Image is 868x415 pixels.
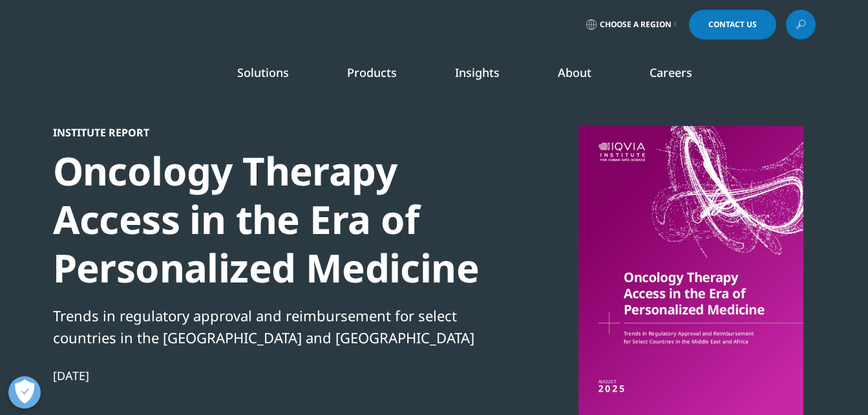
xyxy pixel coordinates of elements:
[53,368,496,383] div: [DATE]
[53,147,496,292] div: Oncology Therapy Access in the Era of Personalized Medicine
[708,21,757,28] span: Contact Us
[455,65,500,80] a: Insights
[650,65,692,80] a: Careers
[8,376,41,409] button: Open Preferences
[162,45,816,106] nav: Primary
[53,126,496,139] div: Institute Report
[347,65,397,80] a: Products
[53,304,496,348] div: Trends in regulatory approval and reimbursement for select countries in the [GEOGRAPHIC_DATA] and...
[558,65,591,80] a: About
[600,19,672,30] span: Choose a Region
[689,10,776,39] a: Contact Us
[237,65,289,80] a: Solutions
